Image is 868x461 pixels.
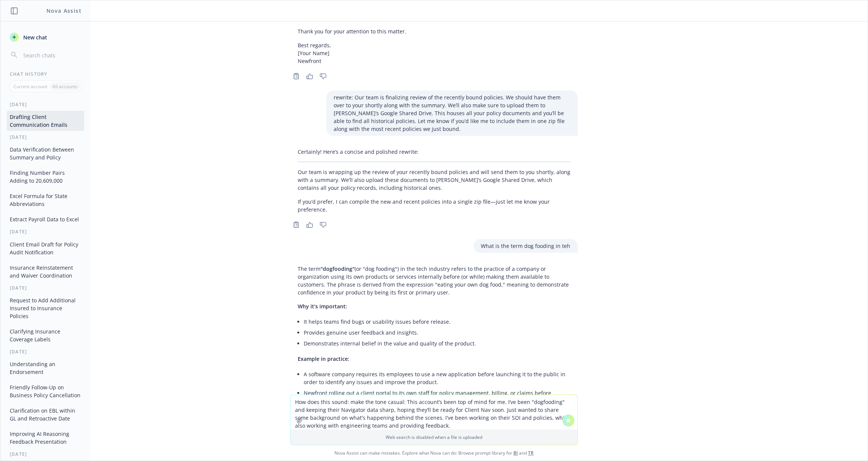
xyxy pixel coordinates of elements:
p: Certainly! Here’s a concise and polished rewrite: [298,148,570,156]
button: Thumbs down [317,71,329,81]
div: [DATE] [1,285,90,291]
li: A software company requires its employees to use a new application before launching it to the pub... [304,369,570,387]
span: Nova Assist can make mistakes. Explore what Nova can do: Browse prompt library for and [3,445,865,461]
div: [DATE] [1,348,90,355]
li: Demonstrates internal belief in the value and quality of the product. [304,338,570,349]
button: Data Verification Between Summary and Policy [7,143,84,164]
span: Example in practice: [298,355,349,362]
button: Friendly Follow-Up on Business Policy Cancellation [7,381,84,401]
div: [DATE] [1,134,90,140]
h1: Nova Assist [46,7,82,15]
div: [DATE] [1,228,90,235]
p: Thank you for your attention to this matter. [298,27,570,35]
input: Search chats [22,50,81,60]
button: Insurance Reinstatement and Waiver Coordination [7,261,84,282]
p: The term (or "dog fooding") in the tech industry refers to the practice of a company or organizat... [298,265,570,296]
p: rewrite: Our team is finalizing review of the recently bound policies. We should have them over t... [334,93,570,133]
span: "dogfooding" [321,265,355,272]
button: Improving AI Reasoning Feedback Presentation [7,428,84,448]
a: BI [513,450,518,456]
button: Finding Number Pairs Adding to 20,609,000 [7,167,84,187]
div: [DATE] [1,451,90,457]
p: If you’d prefer, I can compile the new and recent policies into a single zip file—just let me kno... [298,198,570,213]
li: It helps teams find bugs or usability issues before release. [304,316,570,327]
a: TR [528,450,534,456]
span: Why it’s important: [298,303,347,310]
button: Clarification on EBL within GL and Retroactive Date [7,404,84,425]
button: Request to Add Additional Insured to Insurance Policies [7,294,84,322]
button: Client Email Draft for Policy Audit Notification [7,238,84,258]
button: Extract Payroll Data to Excel [7,213,84,225]
svg: Copy to clipboard [293,73,300,80]
p: All accounts [52,83,78,90]
li: Provides genuine user feedback and insights. [304,327,570,338]
button: Thumbs down [317,219,329,230]
button: Drafting Client Communication Emails [7,111,84,131]
button: Understanding an Endorsement [7,358,84,378]
p: Current account [13,83,47,90]
p: Our team is wrapping up the review of your recently bound policies and will send them to you shor... [298,168,570,192]
p: Best regards, [Your Name] Newfront [298,41,570,65]
p: What is the term dog fooding in teh [481,242,570,250]
svg: Copy to clipboard [293,221,300,228]
span: New chat [22,33,47,41]
li: Newfront rolling out a client portal to its own staff for policy management, billing, or claims b... [304,387,570,406]
button: Excel Formula for State Abbreviations [7,190,84,210]
p: Web search is disabled when a file is uploaded [295,434,573,440]
div: [DATE] [1,101,90,108]
div: Chat History [1,71,90,77]
button: New chat [7,30,84,44]
button: Clarifying Insurance Coverage Labels [7,325,84,345]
